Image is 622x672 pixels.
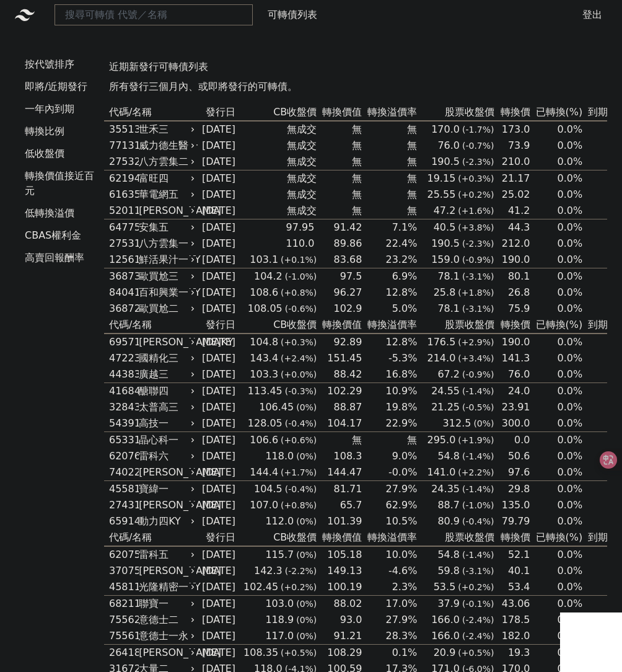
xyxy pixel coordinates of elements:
[104,104,197,121] th: 代碼/名稱
[268,9,317,20] a: 可轉債列表
[317,285,362,301] td: 96.27
[495,464,531,481] td: 97.6
[252,482,285,497] div: 104.5
[139,171,192,186] div: 富旺四
[139,154,192,169] div: 八方雲集二
[287,123,317,135] span: 無成交
[462,516,494,526] span: (-0.4%)
[317,415,362,432] td: 104.17
[458,174,494,183] span: (+0.3%)
[458,353,494,363] span: (+3.4%)
[317,383,362,400] td: 102.29
[495,481,531,498] td: 29.8
[139,514,192,529] div: 動力四KY
[425,351,458,366] div: 214.0
[462,500,494,510] span: (-1.0%)
[495,170,531,187] td: 21.17
[281,288,317,298] span: (+0.8%)
[317,252,362,268] td: 83.68
[362,464,418,481] td: -0.0%
[531,399,584,415] td: 0.0%
[281,435,317,445] span: (+0.6%)
[495,252,531,268] td: 190.0
[531,432,584,449] td: 0.0%
[197,529,240,546] th: 發行日
[247,335,281,350] div: 104.8
[197,481,240,498] td: [DATE]
[531,481,584,498] td: 0.0%
[20,57,99,72] li: 按代號排序
[287,156,317,167] span: 無成交
[435,449,462,464] div: 54.8
[495,448,531,464] td: 50.6
[531,187,584,203] td: 0.0%
[425,465,458,480] div: 141.0
[139,335,192,350] div: [PERSON_NAME]KY
[352,156,362,167] span: 無
[362,366,418,383] td: 16.8%
[247,252,281,267] div: 103.1
[531,219,584,236] td: 0.0%
[495,121,531,138] td: 173.0
[495,104,531,121] th: 轉換價
[109,367,136,382] div: 44383
[240,317,317,334] th: CB收盤價
[362,285,418,301] td: 12.8%
[139,285,192,300] div: 百和興業一KY
[197,448,240,464] td: [DATE]
[462,157,494,167] span: (-2.3%)
[362,104,418,121] th: 轉換溢價率
[531,350,584,366] td: 0.0%
[20,79,99,94] li: 即將/近期發行
[495,432,531,449] td: 0.0
[462,484,494,494] span: (-1.4%)
[531,104,584,121] th: 已轉換(%)
[109,351,136,366] div: 47223
[197,432,240,449] td: [DATE]
[317,104,362,121] th: 轉換價值
[495,219,531,236] td: 44.3
[317,317,362,334] th: 轉換價值
[531,285,584,301] td: 0.0%
[139,433,192,448] div: 晶心科一
[20,102,99,117] li: 一年內到期
[317,301,362,317] td: 102.9
[197,464,240,481] td: [DATE]
[139,482,192,497] div: 寶緯一
[139,416,192,431] div: 高技一
[263,449,296,464] div: 118.0
[458,435,494,445] span: (+1.9%)
[362,448,418,464] td: 9.0%
[20,248,99,268] a: 高賣回報酬率
[352,172,362,184] span: 無
[531,334,584,350] td: 0.0%
[20,169,99,198] li: 轉換價值接近百元
[20,122,99,141] a: 轉換比例
[317,529,362,546] th: 轉換價值
[197,121,240,138] td: [DATE]
[197,350,240,366] td: [DATE]
[197,285,240,301] td: [DATE]
[20,166,99,201] a: 轉換價值接近百元
[435,367,462,382] div: 67.2
[285,304,317,314] span: (-0.6%)
[495,203,531,219] td: 41.2
[495,154,531,170] td: 210.0
[109,384,136,399] div: 41684
[109,203,136,218] div: 52011
[495,415,531,432] td: 300.0
[287,139,317,151] span: 無成交
[462,402,494,412] span: (-0.5%)
[531,497,584,513] td: 0.0%
[531,203,584,219] td: 0.0%
[197,415,240,432] td: [DATE]
[197,104,240,121] th: 發行日
[197,301,240,317] td: [DATE]
[109,514,136,529] div: 65914
[109,416,136,431] div: 54391
[495,138,531,154] td: 73.9
[197,366,240,383] td: [DATE]
[281,255,317,265] span: (+0.1%)
[139,400,192,415] div: 太普高三
[362,236,418,252] td: 22.4%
